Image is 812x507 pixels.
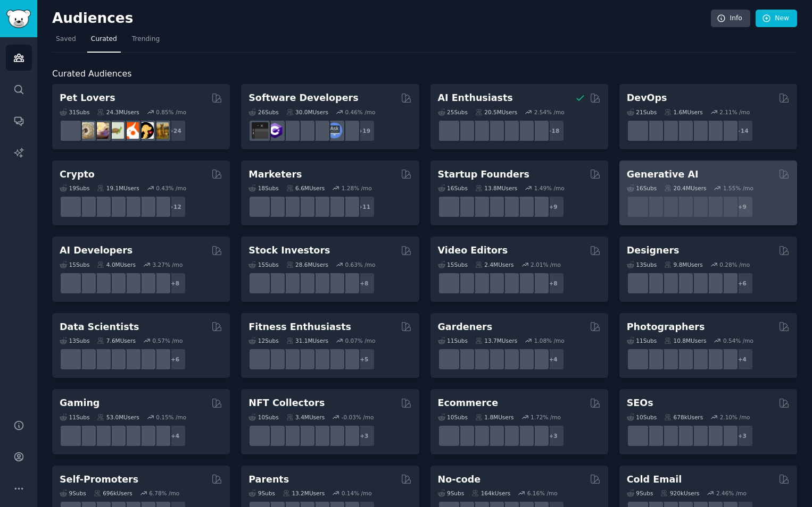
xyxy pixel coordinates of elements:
img: statistics [93,351,109,368]
div: + 19 [353,120,375,142]
div: 16 Sub s [438,184,468,192]
img: GoogleSearchConsole [704,427,720,444]
img: OpenAIDev [515,122,532,139]
img: dividends [252,275,268,291]
img: ethfinance [63,199,79,215]
img: content_marketing [252,199,268,215]
h2: AI Developers [60,244,132,257]
div: + 3 [731,425,753,447]
div: + 4 [164,425,186,447]
div: + 3 [542,425,565,447]
div: 15 Sub s [438,261,468,268]
img: physicaltherapy [326,351,343,368]
div: + 8 [164,272,186,294]
img: GoogleGeminiAI [441,122,457,139]
img: startup [470,199,487,215]
img: growmybusiness [530,199,546,215]
div: + 6 [731,272,753,294]
img: reviewmyshopify [500,427,517,444]
span: Curated Audiences [52,67,131,81]
img: LangChain [63,275,79,291]
img: TwitchStreaming [152,427,169,444]
div: 31.1M Users [286,337,328,344]
div: 9.8M Users [664,261,703,268]
div: 4.0M Users [97,261,136,268]
img: Trading [296,275,313,291]
img: 0xPolygon [78,199,94,215]
img: CozyGamers [78,427,94,444]
img: NFTMarketplace [267,427,283,444]
a: Curated [87,31,121,53]
div: 0.85 % /mo [156,108,186,116]
img: ArtificalIntelligence [530,122,546,139]
h2: Cold Email [627,473,682,486]
img: software [252,122,268,139]
div: 1.08 % /mo [534,337,565,344]
img: PlatformEngineers [719,122,735,139]
img: GYM [252,351,268,368]
div: + 11 [353,196,375,218]
div: 920k Users [660,489,699,497]
a: Saved [52,31,80,53]
img: MachineLearning [63,351,79,368]
img: gopro [441,275,457,291]
img: chatgpt_promptDesign [485,122,502,139]
h2: Pet Lovers [60,91,115,105]
img: learnjavascript [281,122,298,139]
div: + 14 [731,120,753,142]
img: premiere [470,275,487,291]
h2: Crypto [60,168,95,181]
img: AIDevelopersSociety [152,275,169,291]
div: 20.5M Users [475,108,517,116]
div: 1.49 % /mo [534,184,565,192]
img: data [152,351,169,368]
img: userexperience [689,275,706,291]
div: 0.46 % /mo [345,108,375,116]
img: macgaming [93,427,109,444]
img: vegetablegardening [441,351,457,368]
img: UrbanGardening [515,351,532,368]
img: analytics [122,351,139,368]
img: SEO_Digital_Marketing [629,427,646,444]
img: ballpython [78,122,94,139]
div: 6.6M Users [286,184,325,192]
img: elixir [341,122,358,139]
img: WeddingPhotography [719,351,735,368]
div: + 18 [542,120,565,142]
div: 15 Sub s [60,261,89,268]
img: datascience [78,351,94,368]
div: + 6 [164,348,186,370]
h2: Stock Investors [248,244,330,257]
img: editors [455,275,472,291]
div: 0.07 % /mo [345,337,375,344]
div: 12 Sub s [248,337,278,344]
img: aws_cdk [704,122,720,139]
h2: Gardeners [438,320,493,334]
a: Info [711,10,750,28]
img: sdforall [674,199,691,215]
img: GardenersWorld [530,351,546,368]
img: iOSProgramming [296,122,313,139]
img: swingtrading [326,275,343,291]
img: StocksAndTrading [311,275,328,291]
img: GymMotivation [267,351,283,368]
div: 9 Sub s [627,489,653,497]
div: + 8 [542,272,565,294]
h2: Designers [627,244,680,257]
img: NFTmarket [281,427,298,444]
img: platformengineering [689,122,706,139]
img: CryptoArt [311,427,328,444]
img: Etsy [470,427,487,444]
div: 28.6M Users [286,261,328,268]
div: 696k Users [94,489,132,497]
img: aivideo [629,199,646,215]
img: AnalogCommunity [659,351,676,368]
h2: Video Editors [438,244,508,257]
div: -0.03 % /mo [342,413,374,421]
img: Nikon [704,351,720,368]
img: AskComputerScience [326,122,343,139]
h2: Startup Founders [438,168,529,181]
img: indiehackers [500,199,517,215]
div: 11 Sub s [60,413,89,421]
img: postproduction [530,275,546,291]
